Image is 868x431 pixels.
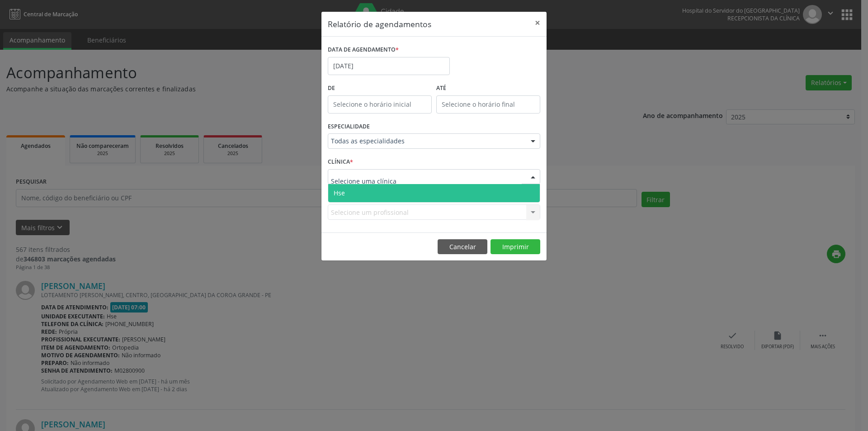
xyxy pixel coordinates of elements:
[328,81,432,95] label: De
[328,95,432,114] input: Selecione o horário inicial
[328,155,353,169] label: CLÍNICA
[436,95,540,114] input: Selecione o horário final
[328,43,399,57] label: DATA DE AGENDAMENTO
[328,57,450,75] input: Selecione uma data ou intervalo
[328,120,370,134] label: ESPECIALIDADE
[331,137,522,146] span: Todas as especialidades
[528,12,547,34] button: Close
[331,172,522,190] input: Selecione uma clínica
[328,18,431,30] h5: Relatório de agendamentos
[491,239,540,255] button: Imprimir
[436,81,540,95] label: ATÉ
[438,239,487,255] button: Cancelar
[334,189,345,197] span: Hse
